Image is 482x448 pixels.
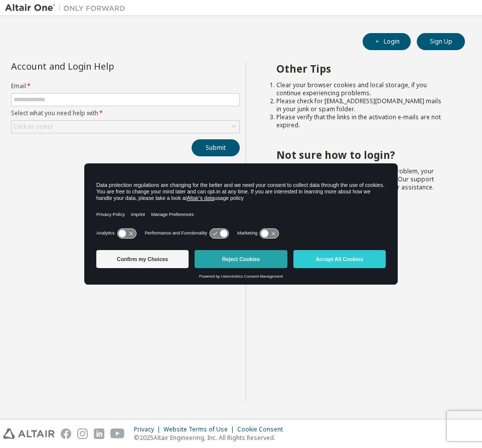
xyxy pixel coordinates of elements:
[417,33,465,50] button: Sign Up
[11,109,240,117] label: Select what you need help with
[134,425,164,433] div: Privacy
[276,113,447,129] li: Please verify that the links in the activation e-mails are not expired.
[11,62,194,70] div: Account and Login Help
[276,62,447,75] h2: Other Tips
[110,428,125,439] img: youtube.svg
[12,121,239,133] div: Click to select
[134,433,289,442] p: © 2025 Altair Engineering, Inc. All Rights Reserved.
[14,123,53,131] div: Click to select
[11,82,240,90] label: Email
[276,81,447,97] li: Clear your browser cookies and local storage, if you continue experiencing problems.
[237,425,289,433] div: Cookie Consent
[61,428,71,439] img: facebook.svg
[192,139,240,156] button: Submit
[5,3,130,13] img: Altair One
[363,33,411,50] button: Login
[94,428,104,439] img: linkedin.svg
[3,428,55,439] img: altair_logo.svg
[276,97,447,113] li: Please check for [EMAIL_ADDRESS][DOMAIN_NAME] mails in your junk or spam folder.
[164,425,237,433] div: Website Terms of Use
[77,428,88,439] img: instagram.svg
[276,148,447,161] h2: Not sure how to login?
